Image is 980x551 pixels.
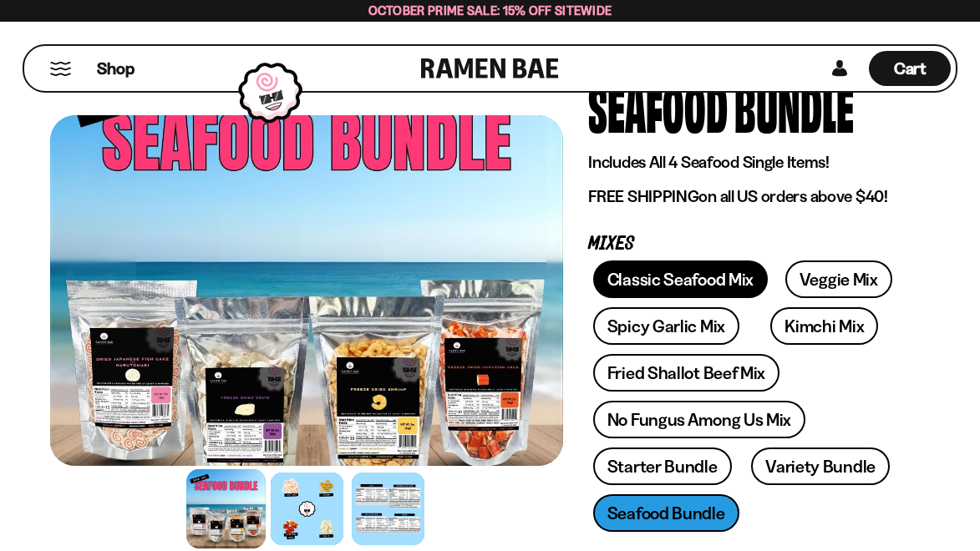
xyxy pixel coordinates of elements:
[770,307,878,345] a: Kimchi Mix
[588,186,905,207] p: on all US orders above $40!
[894,58,927,78] span: Cart
[593,401,805,438] a: No Fungus Among Us Mix
[97,51,135,86] a: Shop
[869,46,951,91] div: Cart
[593,447,732,485] a: Starter Bundle
[734,75,854,138] div: Bundle
[588,236,905,252] p: Mixes
[97,58,135,80] span: Shop
[588,152,905,173] p: Includes All 4 Seafood Single Items!
[593,307,739,345] a: Spicy Garlic Mix
[593,260,768,298] a: Classic Seafood Mix
[785,260,892,298] a: Veggie Mix
[368,3,612,18] span: October Prime Sale: 15% off Sitewide
[588,186,698,206] strong: FREE SHIPPING
[588,75,728,138] div: Seafood
[751,447,890,485] a: Variety Bundle
[49,62,72,76] button: Mobile Menu Trigger
[593,354,779,392] a: Fried Shallot Beef Mix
